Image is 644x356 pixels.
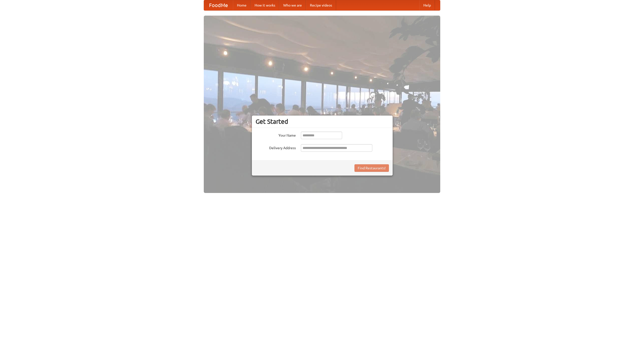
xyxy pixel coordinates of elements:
button: Find Restaurants! [354,164,389,172]
h3: Get Started [256,118,389,125]
label: Your Name [256,132,296,138]
a: Who we are [279,0,306,10]
label: Delivery Address [256,144,296,150]
a: Help [419,0,435,10]
a: Recipe videos [306,0,336,10]
a: FoodMe [204,0,233,10]
a: How it works [251,0,279,10]
a: Home [233,0,251,10]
